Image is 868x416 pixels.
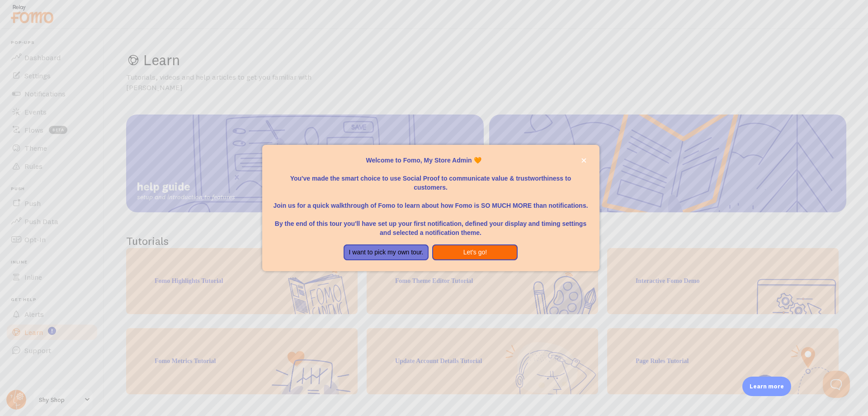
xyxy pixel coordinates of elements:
div: Learn more [742,377,791,396]
button: I want to pick my own tour. [344,244,429,261]
p: Welcome to Fomo, My Store Admin 🧡 [273,156,589,165]
p: You've made the smart choice to use Social Proof to communicate value & trustworthiness to custom... [273,165,589,192]
p: Join us for a quick walkthrough of Fomo to learn about how Fomo is SO MUCH MORE than notifications. [273,192,589,210]
div: Welcome to Fomo, My Store Admin 🧡You&amp;#39;ve made the smart choice to use Social Proof to comm... [262,145,599,272]
button: Let's go! [432,244,518,261]
p: Learn more [750,382,784,391]
p: By the end of this tour you'll have set up your first notification, defined your display and timi... [273,210,589,237]
button: close, [579,156,589,165]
